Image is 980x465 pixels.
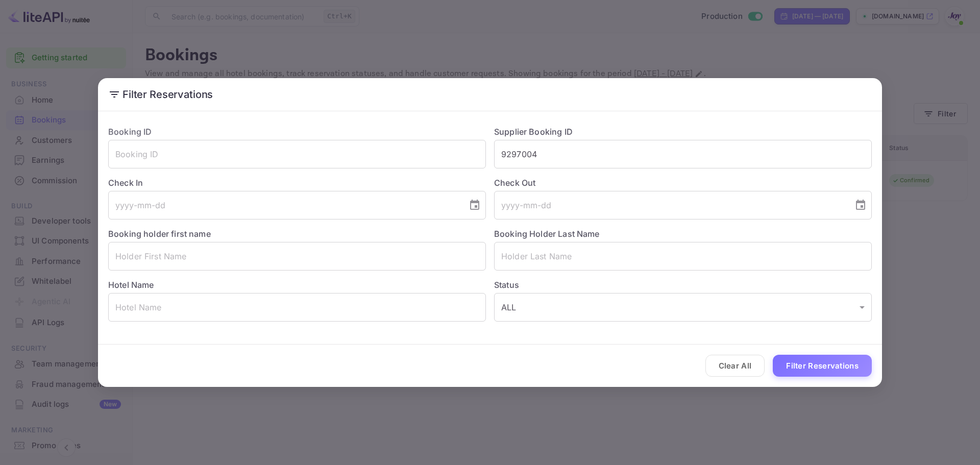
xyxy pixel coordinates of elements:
[773,355,872,377] button: Filter Reservations
[494,293,872,322] div: ALL
[108,191,460,219] input: yyyy-mm-dd
[494,191,846,219] input: yyyy-mm-dd
[494,140,872,168] input: Supplier Booking ID
[108,140,486,168] input: Booking ID
[464,195,485,215] button: Choose date
[108,127,152,137] label: Booking ID
[494,242,872,271] input: Holder Last Name
[98,78,882,111] h2: Filter Reservations
[108,242,486,271] input: Holder First Name
[850,195,871,215] button: Choose date
[108,177,486,189] label: Check In
[108,293,486,322] input: Hotel Name
[494,279,872,291] label: Status
[108,280,154,290] label: Hotel Name
[705,355,765,377] button: Clear All
[108,229,211,239] label: Booking holder first name
[494,177,872,189] label: Check Out
[494,127,573,137] label: Supplier Booking ID
[494,229,600,239] label: Booking Holder Last Name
